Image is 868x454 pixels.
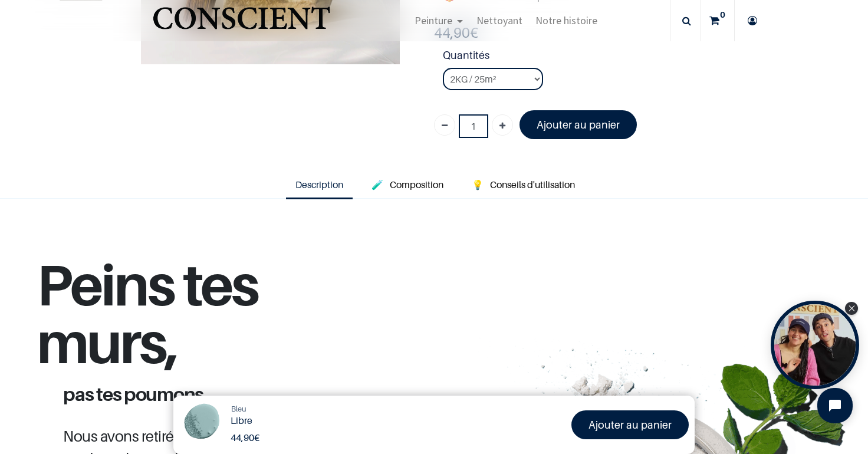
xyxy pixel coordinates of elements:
span: Peinture [415,14,452,27]
h1: pas tes poumons [54,384,379,403]
span: Nettoyant [476,14,522,27]
strong: Quantités [443,47,798,68]
span: Bleu [231,404,246,413]
h1: Libre [231,415,441,426]
div: Tolstoy bubble widget [771,301,859,389]
span: Notre histoire [535,14,597,27]
font: Ajouter au panier [537,119,620,131]
sup: 0 [717,9,728,21]
a: Supprimer [434,114,455,136]
span: 🧪 [371,179,383,190]
div: Open Tolstoy [771,301,859,389]
font: Ajouter au panier [588,419,672,431]
div: Close Tolstoy widget [845,302,858,315]
b: € [231,432,259,443]
span: Description [295,179,343,190]
a: Ajouter au panier [571,410,689,439]
span: Composition [390,179,443,190]
img: Product Image [179,402,223,446]
iframe: Tidio Chat [807,378,863,433]
a: Ajouter [492,114,513,136]
span: 💡 [472,179,484,190]
div: Open Tolstoy widget [771,301,859,389]
span: 44,90 [231,432,254,443]
h1: Peins tes murs, [37,255,397,384]
a: Ajouter au panier [520,110,637,139]
span: Conseils d'utilisation [490,179,575,190]
a: Bleu [231,403,246,415]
